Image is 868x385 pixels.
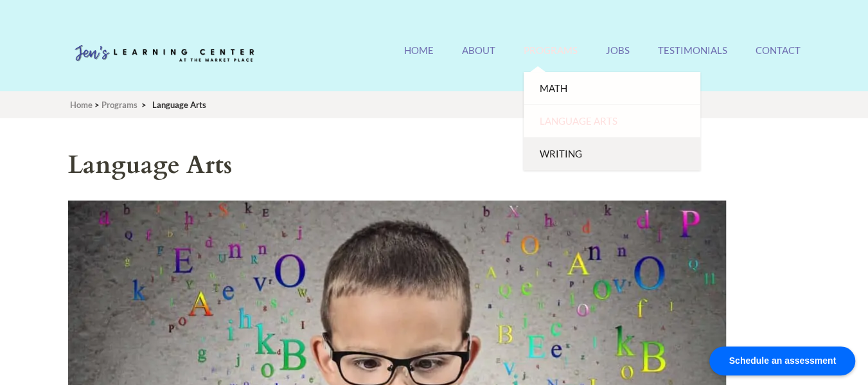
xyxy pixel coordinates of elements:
[524,138,700,170] a: Writing
[68,35,261,73] img: Jen's Learning Center Logo Transparent
[524,72,700,105] a: Math
[756,44,801,72] a: Contact
[524,44,578,72] a: Programs
[606,44,630,72] a: Jobs
[141,100,146,110] span: >
[462,44,495,72] a: About
[709,346,855,375] div: Schedule an assessment
[658,44,727,72] a: Testimonials
[70,100,93,110] a: Home
[404,44,434,72] a: Home
[68,147,781,184] h1: Language Arts
[94,100,100,110] span: >
[524,105,700,138] a: Language Arts
[102,100,137,110] a: Programs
